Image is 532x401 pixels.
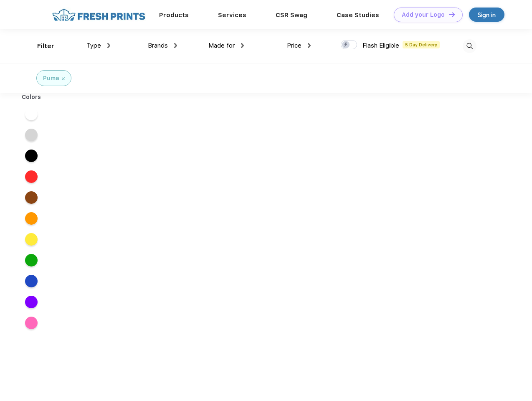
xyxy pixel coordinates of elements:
[287,42,301,49] span: Price
[218,11,246,19] a: Services
[463,39,476,53] img: desktop_search.svg
[362,42,399,49] span: Flash Eligible
[403,41,440,48] span: 5 Day Delivery
[478,10,496,20] div: Sign in
[276,11,307,19] a: CSR Swag
[469,8,504,22] a: Sign in
[86,42,101,49] span: Type
[50,8,148,22] img: fo%20logo%202.webp
[62,77,65,80] img: filter_cancel.svg
[148,42,168,49] span: Brands
[308,43,311,48] img: dropdown.png
[174,43,177,48] img: dropdown.png
[15,93,48,102] div: Colors
[43,74,59,83] div: Puma
[107,43,110,48] img: dropdown.png
[241,43,244,48] img: dropdown.png
[159,11,189,19] a: Products
[37,41,54,51] div: Filter
[208,42,235,49] span: Made for
[449,12,455,17] img: DT
[402,11,445,18] div: Add your Logo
